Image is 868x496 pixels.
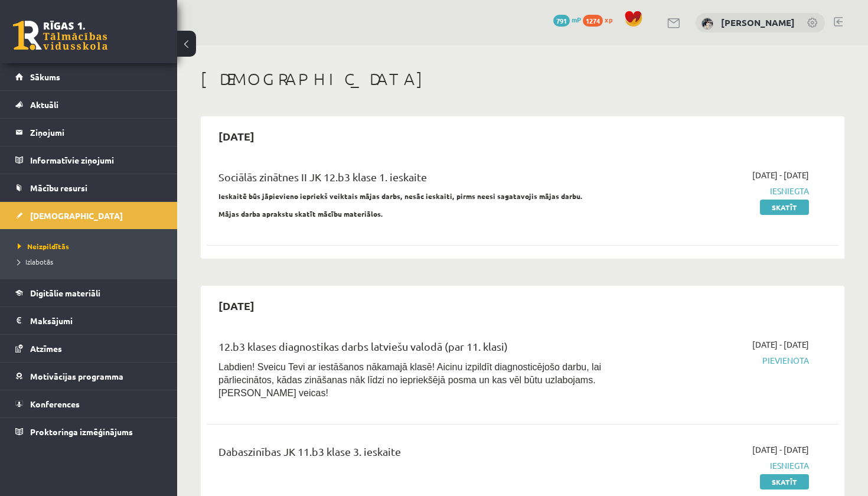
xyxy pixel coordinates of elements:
span: Iesniegta [624,185,809,197]
span: Proktoringa izmēģinājums [30,426,133,437]
a: Sākums [15,63,162,90]
a: Maksājumi [15,307,162,334]
span: 791 [553,15,570,27]
div: Sociālās zinātnes II JK 12.b3 klase 1. ieskaite [218,169,606,191]
span: mP [572,15,581,24]
span: [DATE] - [DATE] [752,443,809,456]
a: Rīgas 1. Tālmācības vidusskola [13,21,107,50]
legend: Informatīvie ziņojumi [30,146,162,174]
a: Konferences [15,390,162,417]
a: [PERSON_NAME] [721,17,795,28]
span: Labdien! Sveicu Tevi ar iestāšanos nākamajā klasē! Aicinu izpildīt diagnosticējošo darbu, lai pār... [218,362,601,398]
span: Digitālie materiāli [30,288,100,298]
span: Iesniegta [624,459,809,472]
a: Izlabotās [18,256,165,267]
a: Mācību resursi [15,174,162,201]
a: Informatīvie ziņojumi [15,146,162,174]
a: Skatīt [760,200,809,215]
span: Mācību resursi [30,182,87,193]
a: Aktuāli [15,91,162,118]
strong: Ieskaitē būs jāpievieno iepriekš veiktais mājas darbs, nesāc ieskaiti, pirms neesi sagatavojis mā... [218,191,583,201]
div: Dabaszinības JK 11.b3 klase 3. ieskaite [218,443,606,465]
a: 1274 xp [583,15,618,24]
div: 12.b3 klases diagnostikas darbs latviešu valodā (par 11. klasi) [218,338,606,360]
span: Sākums [30,71,60,82]
strong: Mājas darba aprakstu skatīt mācību materiālos. [218,209,383,218]
span: Aktuāli [30,99,58,110]
span: Pievienota [624,354,809,367]
h2: [DATE] [207,292,266,319]
span: Neizpildītās [18,242,69,251]
a: Atzīmes [15,335,162,362]
img: Daniela Varlamova [701,18,713,30]
a: Proktoringa izmēģinājums [15,418,162,445]
a: Ziņojumi [15,119,162,146]
span: [DATE] - [DATE] [752,338,809,351]
a: Skatīt [760,474,809,490]
span: Izlabotās [18,257,53,266]
span: xp [605,15,612,24]
a: 791 mP [553,15,581,24]
a: Motivācijas programma [15,363,162,390]
span: 1274 [583,15,603,27]
span: [DATE] - [DATE] [752,169,809,181]
legend: Ziņojumi [30,119,162,146]
legend: Maksājumi [30,307,162,334]
span: Atzīmes [30,343,62,354]
h2: [DATE] [207,122,266,150]
span: Motivācijas programma [30,371,123,381]
a: Neizpildītās [18,241,165,252]
a: Digitālie materiāli [15,279,162,306]
span: [DEMOGRAPHIC_DATA] [30,210,123,221]
a: [DEMOGRAPHIC_DATA] [15,202,162,229]
h1: [DEMOGRAPHIC_DATA] [201,69,844,89]
span: Konferences [30,399,80,409]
